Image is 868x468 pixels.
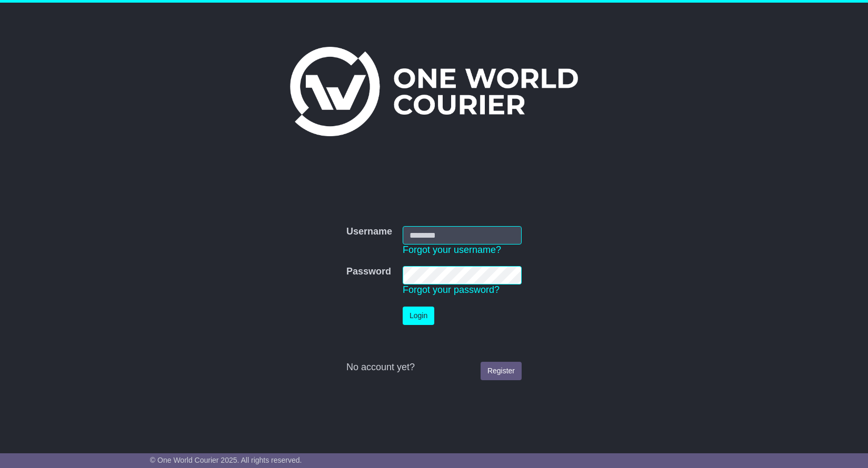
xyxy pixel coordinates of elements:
[403,284,500,295] a: Forgot your password?
[403,245,501,255] a: Forgot your username?
[346,266,391,278] label: Password
[481,362,522,380] a: Register
[346,362,522,373] div: No account yet?
[346,226,392,238] label: Username
[403,307,434,325] button: Login
[150,456,302,464] span: © One World Courier 2025. All rights reserved.
[290,47,577,136] img: One World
